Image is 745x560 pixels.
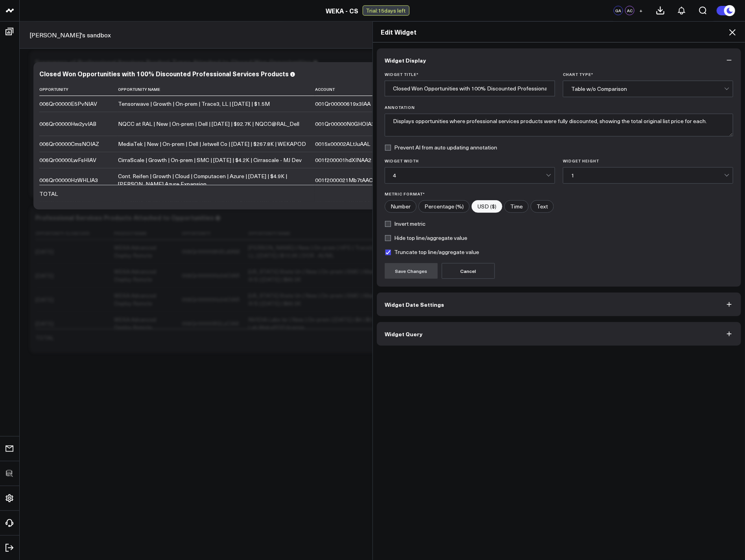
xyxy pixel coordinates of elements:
label: Widget Width [385,158,555,163]
input: Enter your widget title [385,81,555,96]
label: Time [504,200,529,213]
div: GA [614,6,623,15]
div: Trial: 15 days left [363,6,409,16]
div: 4 [393,172,546,179]
button: Save Changes [385,263,438,279]
label: Annotation [385,105,733,110]
button: Widget Date Settings [377,293,741,316]
label: Chart Type * [563,72,733,77]
label: Percentage (%) [419,200,470,213]
label: Number [385,200,417,213]
label: Truncate top line/aggregate value [385,249,479,255]
button: Widget Display [377,48,741,72]
textarea: Displays opportunities where professional services products were fully discounted, showing the to... [385,114,733,136]
label: Prevent AI from auto updating annotation [385,144,497,151]
div: Table w/o Comparison [571,86,724,92]
span: Widget Display [385,57,426,63]
label: Hide top line/aggregate value [385,235,467,241]
button: + [636,6,646,15]
button: Widget Query [377,322,741,346]
div: AC [625,6,634,15]
span: Widget Query [385,331,422,337]
label: Metric Format* [385,192,733,196]
h2: Edit Widget [381,28,737,36]
label: USD ($) [472,200,502,213]
span: + [640,8,643,13]
label: Invert metric [385,221,426,227]
button: Cancel [442,263,495,279]
label: Widget Title * [385,72,555,77]
a: WEKA - CS [326,6,359,15]
label: Text [531,200,554,213]
span: Widget Date Settings [385,301,444,308]
div: 1 [571,172,724,179]
label: Widget Height [563,158,733,163]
